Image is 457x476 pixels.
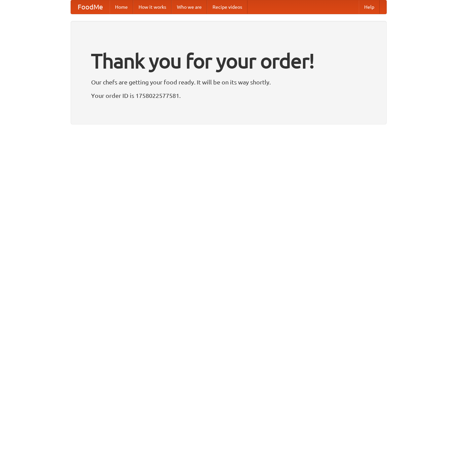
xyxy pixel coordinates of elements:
a: Recipe videos [207,0,247,14]
p: Your order ID is 1758022577581. [91,90,366,101]
a: FoodMe [71,0,110,14]
a: Home [110,0,133,14]
a: Help [359,0,380,14]
a: Who we are [172,0,207,14]
h1: Thank you for your order! [91,45,366,77]
a: How it works [133,0,172,14]
p: Our chefs are getting your food ready. It will be on its way shortly. [91,77,366,87]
